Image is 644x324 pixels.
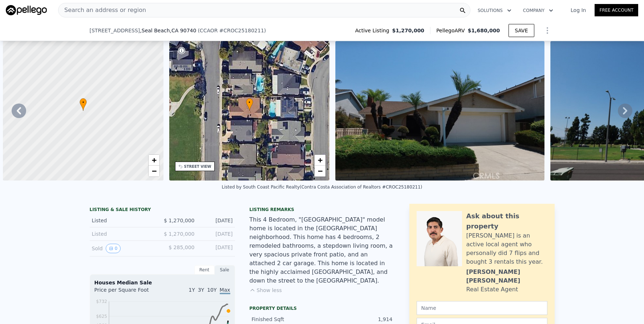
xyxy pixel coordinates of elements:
[80,99,87,106] span: •
[164,218,195,223] span: $ 1,270,000
[466,268,547,285] div: [PERSON_NAME] [PERSON_NAME]
[140,27,196,34] span: , Seal Beach
[252,316,322,323] div: Finished Sqft
[194,265,215,275] div: Rent
[222,185,422,190] div: Listed by South Coast Pacific Realty (Contra Costa Association of Realtors #CROC25180211)
[436,27,468,34] span: Pellego ARV
[540,23,555,38] button: Show Options
[164,231,195,237] span: $ 1,270,000
[94,279,230,286] div: Houses Median Sale
[201,217,233,224] div: [DATE]
[149,166,159,177] a: Zoom out
[80,98,87,111] div: •
[318,166,323,175] span: −
[94,286,162,298] div: Price per Square Foot
[90,27,140,34] span: [STREET_ADDRESS]
[219,28,264,33] span: # CROC25180211
[318,155,323,165] span: +
[355,27,392,34] span: Active Listing
[92,230,157,238] div: Listed
[201,230,233,238] div: [DATE]
[92,244,157,253] div: Sold
[517,4,559,17] button: Company
[335,41,544,181] img: Sale: 167422650 Parcel: 63443606
[92,217,157,224] div: Listed
[246,99,253,106] span: •
[322,316,393,323] div: 1,914
[315,155,325,166] a: Zoom in
[201,244,233,253] div: [DATE]
[96,299,107,304] tspan: $732
[198,27,266,34] div: ( )
[106,244,121,253] button: View historical data
[315,166,325,177] a: Zoom out
[170,28,197,33] span: , CA 90740
[466,231,547,266] div: [PERSON_NAME] is an active local agent who personally did 7 flips and bought 3 rentals this year.
[250,305,395,311] div: Property details
[466,211,547,231] div: Ask about this property
[466,285,518,294] div: Real Estate Agent
[184,164,211,169] div: STREET VIEW
[151,166,156,175] span: −
[509,24,534,37] button: SAVE
[58,6,146,15] span: Search an address or region
[215,265,235,275] div: Sale
[250,287,282,294] button: Show less
[417,301,547,315] input: Name
[220,287,230,294] span: Max
[6,5,47,15] img: Pellego
[562,7,595,14] a: Log In
[90,207,235,214] div: LISTING & SALE HISTORY
[246,98,253,111] div: •
[250,207,395,212] div: Listing remarks
[200,28,218,33] span: CCAOR
[468,28,500,33] span: $1,680,000
[149,155,159,166] a: Zoom in
[151,155,156,165] span: +
[250,215,395,285] div: This 4 Bedroom, "[GEOGRAPHIC_DATA]" model home is located in the [GEOGRAPHIC_DATA] neighborhood. ...
[595,4,638,16] a: Free Account
[96,314,107,319] tspan: $625
[189,287,195,293] span: 1Y
[198,287,204,293] span: 3Y
[207,287,216,293] span: 10Y
[472,4,517,17] button: Solutions
[392,27,425,34] span: $1,270,000
[169,244,194,250] span: $ 285,000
